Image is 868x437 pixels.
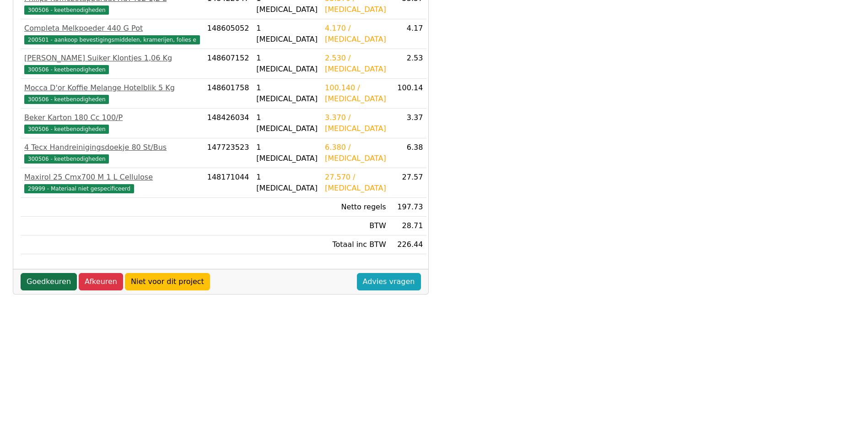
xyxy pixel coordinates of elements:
[390,235,427,254] td: 226.44
[325,82,386,104] div: 100.140 / [MEDICAL_DATA]
[325,142,386,164] div: 6.380 / [MEDICAL_DATA]
[390,198,427,217] td: 197.73
[321,235,390,254] td: Totaal inc BTW
[321,217,390,235] td: BTW
[24,5,109,15] span: 300506 - keetbenodigheden
[390,138,427,168] td: 6.38
[204,49,253,79] td: 148607152
[24,142,200,153] div: 4 Tecx Handreinigingsdoekje 80 St/Bus
[256,82,318,104] div: 1 [MEDICAL_DATA]
[390,217,427,235] td: 28.71
[24,23,200,34] div: Completa Melkpoeder 440 G Pot
[24,125,109,134] span: 300506 - keetbenodigheden
[204,79,253,109] td: 148601758
[24,112,200,123] div: Beker Karton 180 Cc 100/P
[256,53,318,75] div: 1 [MEDICAL_DATA]
[390,79,427,109] td: 100.14
[21,273,77,290] a: Goedkeuren
[256,112,318,134] div: 1 [MEDICAL_DATA]
[24,65,109,74] span: 300506 - keetbenodigheden
[204,168,253,198] td: 148171044
[204,138,253,168] td: 147723523
[125,273,210,290] a: Niet voor dit project
[204,19,253,49] td: 148605052
[390,109,427,138] td: 3.37
[24,172,200,194] a: Maxirol 25 Cmx700 M 1 L Cellulose29999 - Materiaal niet gespecificeerd
[256,172,318,194] div: 1 [MEDICAL_DATA]
[24,23,200,45] a: Completa Melkpoeder 440 G Pot200501 - aankoop bevestigingsmiddelen, kramerijen, folies e
[204,109,253,138] td: 148426034
[24,142,200,164] a: 4 Tecx Handreinigingsdoekje 80 St/Bus300506 - keetbenodigheden
[325,53,386,75] div: 2.530 / [MEDICAL_DATA]
[24,82,200,93] div: Mocca D'or Koffie Melange Hotelblik 5 Kg
[390,49,427,79] td: 2.53
[24,172,200,183] div: Maxirol 25 Cmx700 M 1 L Cellulose
[390,168,427,198] td: 27.57
[256,23,318,45] div: 1 [MEDICAL_DATA]
[325,112,386,134] div: 3.370 / [MEDICAL_DATA]
[325,172,386,194] div: 27.570 / [MEDICAL_DATA]
[321,198,390,217] td: Netto regels
[24,35,200,44] span: 200501 - aankoop bevestigingsmiddelen, kramerijen, folies e
[24,112,200,134] a: Beker Karton 180 Cc 100/P300506 - keetbenodigheden
[24,154,109,164] span: 300506 - keetbenodigheden
[79,273,123,290] a: Afkeuren
[24,184,134,193] span: 29999 - Materiaal niet gespecificeerd
[24,53,200,64] div: [PERSON_NAME] Suiker Klontjes 1,06 Kg
[24,95,109,104] span: 300506 - keetbenodigheden
[357,273,421,290] a: Advies vragen
[390,19,427,49] td: 4.17
[24,82,200,104] a: Mocca D'or Koffie Melange Hotelblik 5 Kg300506 - keetbenodigheden
[256,142,318,164] div: 1 [MEDICAL_DATA]
[24,53,200,75] a: [PERSON_NAME] Suiker Klontjes 1,06 Kg300506 - keetbenodigheden
[325,23,386,45] div: 4.170 / [MEDICAL_DATA]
